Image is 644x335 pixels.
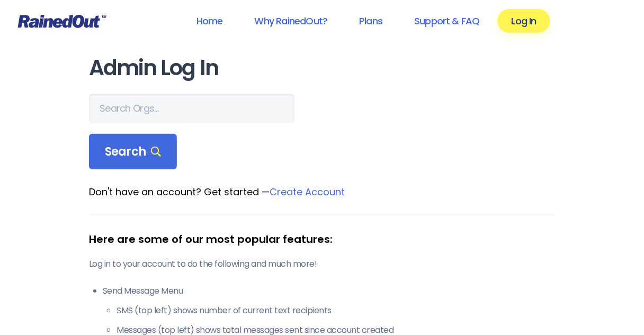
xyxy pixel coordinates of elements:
p: Log in to your account to do the following and much more! [89,258,555,270]
a: Log In [498,9,550,33]
div: Search [89,134,177,170]
a: Why RainedOut? [241,9,342,33]
a: Support & FAQ [400,9,493,33]
a: Create Account [270,185,345,198]
a: Plans [345,9,396,33]
input: Search Orgs… [89,94,294,123]
a: Home [183,9,237,33]
div: Here are some of our most popular features: [89,231,555,247]
li: SMS (top left) shows number of current text recipients [117,304,555,317]
h1: Admin Log In [89,56,555,80]
span: Search [105,144,161,159]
